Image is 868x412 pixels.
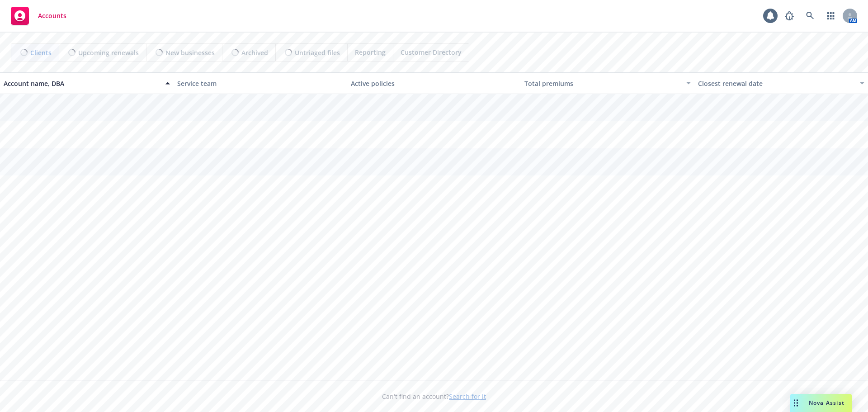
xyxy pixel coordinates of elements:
button: Closest renewal date [694,72,868,94]
button: Service team [174,72,347,94]
a: Report a Bug [780,7,798,25]
div: Closest renewal date [698,79,854,88]
span: Accounts [38,12,66,19]
span: Clients [30,48,52,57]
div: Total premiums [524,79,681,88]
a: Accounts [7,3,70,28]
button: Total premiums [521,72,694,94]
a: Switch app [822,7,840,25]
a: Search [801,7,819,25]
button: Nova Assist [790,394,852,412]
a: Search for it [449,392,486,401]
div: Drag to move [790,394,802,412]
span: Archived [241,48,268,57]
div: Service team [177,79,344,88]
span: New businesses [165,48,215,57]
div: Account name, DBA [4,79,160,88]
span: Customer Directory [401,47,462,57]
span: Reporting [355,47,386,57]
span: Untriaged files [295,48,340,57]
button: Active policies [347,72,521,94]
span: Can't find an account? [382,392,486,401]
div: Active policies [351,79,517,88]
span: Nova Assist [809,399,844,407]
span: Upcoming renewals [78,48,139,57]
